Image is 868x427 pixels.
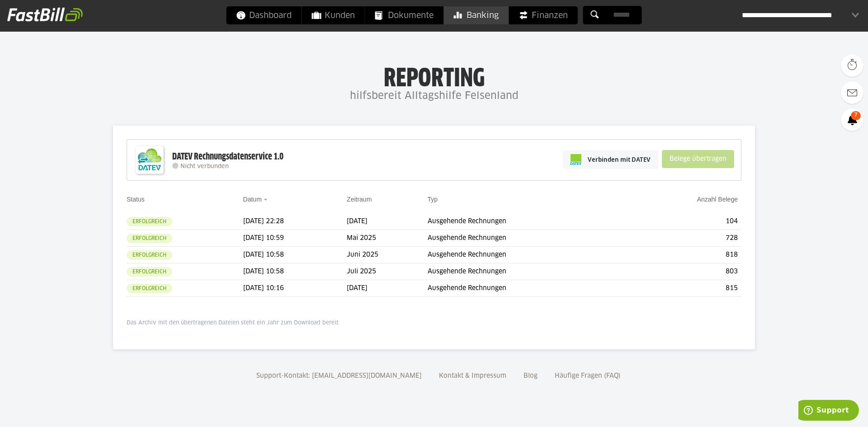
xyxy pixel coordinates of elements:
[347,196,372,203] a: Zeitraum
[428,280,628,297] td: Ausgehende Rechnungen
[365,6,443,24] a: Dokumente
[628,263,741,280] td: 803
[552,373,624,379] a: Häufige Fragen (FAQ)
[628,213,741,230] td: 104
[798,400,859,422] iframe: Öffnet ein Widget, in dem Sie weitere Informationen finden
[436,373,509,379] a: Kontakt & Impressum
[428,196,438,203] a: Typ
[347,247,428,263] td: Juni 2025
[454,6,499,24] span: Banking
[428,213,628,230] td: Ausgehende Rechnungen
[127,284,172,293] sl-badge: Erfolgreich
[519,6,568,24] span: Finanzen
[444,6,509,24] a: Banking
[243,247,347,263] td: [DATE] 10:58
[180,164,229,169] span: Nicht verbunden
[243,280,347,297] td: [DATE] 10:16
[172,151,283,163] div: DATEV Rechnungsdatenservice 1.0
[312,6,355,24] span: Kunden
[236,6,292,24] span: Dashboard
[90,64,778,87] h1: Reporting
[253,373,425,379] a: Support-Kontakt: [EMAIL_ADDRESS][DOMAIN_NAME]
[428,230,628,247] td: Ausgehende Rechnungen
[132,142,168,178] img: DATEV-Datenservice Logo
[127,217,172,226] sl-badge: Erfolgreich
[509,6,578,24] a: Finanzen
[7,7,83,22] img: fastbill_logo_white.png
[347,263,428,280] td: Juli 2025
[571,154,581,165] img: pi-datev-logo-farbig-24.svg
[628,247,741,263] td: 818
[302,6,365,24] a: Kunden
[243,196,262,203] a: Datum
[628,230,741,247] td: 728
[243,230,347,247] td: [DATE] 10:59
[243,263,347,280] td: [DATE] 10:58
[347,213,428,230] td: [DATE]
[264,199,269,201] img: sort_desc.gif
[697,196,738,203] a: Anzahl Belege
[841,108,863,131] a: 7
[563,150,658,169] a: Verbinden mit DATEV
[520,373,541,379] a: Blog
[428,247,628,263] td: Ausgehende Rechnungen
[851,111,861,120] span: 7
[428,263,628,280] td: Ausgehende Rechnungen
[375,6,434,24] span: Dokumente
[588,155,651,164] span: Verbinden mit DATEV
[127,234,172,243] sl-badge: Erfolgreich
[662,150,734,168] sl-button: Belege übertragen
[127,319,741,327] p: Das Archiv mit den übertragenen Dateien steht ein Jahr zum Download bereit
[226,6,302,24] a: Dashboard
[243,213,347,230] td: [DATE] 22:28
[127,250,172,260] sl-badge: Erfolgreich
[347,230,428,247] td: Mai 2025
[127,267,172,277] sl-badge: Erfolgreich
[347,280,428,297] td: [DATE]
[628,280,741,297] td: 815
[127,196,145,203] a: Status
